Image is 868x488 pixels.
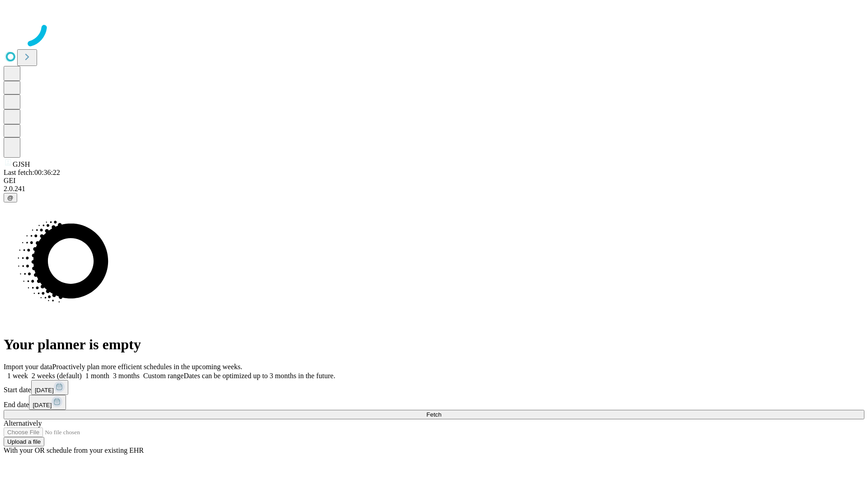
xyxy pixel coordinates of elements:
[4,336,864,353] h1: Your planner is empty
[4,185,864,193] div: 2.0.241
[33,402,52,408] span: [DATE]
[113,372,140,380] span: 3 months
[4,437,44,446] button: Upload a file
[32,372,82,380] span: 2 weeks (default)
[29,395,66,410] button: [DATE]
[13,160,30,168] span: GJSH
[35,387,54,394] span: [DATE]
[143,372,184,380] span: Custom range
[4,169,60,176] span: Last fetch: 00:36:22
[85,372,109,380] span: 1 month
[4,363,52,371] span: Import your data
[4,395,864,410] div: End date
[4,380,864,395] div: Start date
[4,410,864,419] button: Fetch
[7,194,14,201] span: @
[4,419,42,427] span: Alternatively
[4,193,17,202] button: @
[426,411,441,418] span: Fetch
[31,380,68,395] button: [DATE]
[4,177,864,185] div: GEI
[4,446,144,454] span: With your OR schedule from your existing EHR
[7,372,28,380] span: 1 week
[52,363,242,371] span: Proactively plan more efficient schedules in the upcoming weeks.
[184,372,335,380] span: Dates can be optimized up to 3 months in the future.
